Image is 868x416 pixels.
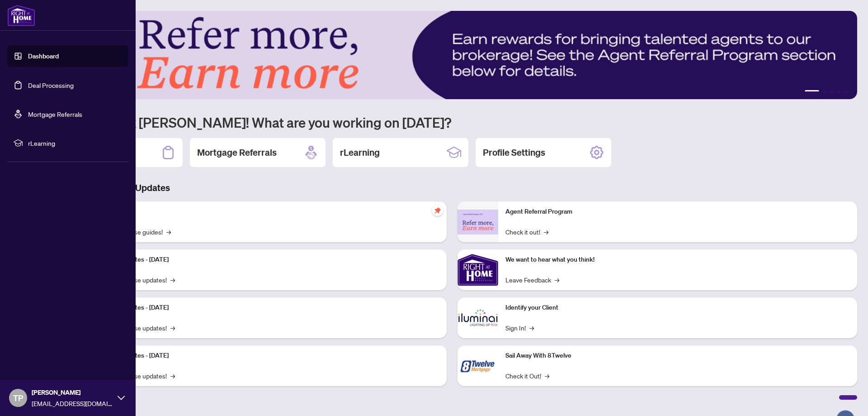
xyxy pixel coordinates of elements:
p: Identify your Client [505,303,850,313]
a: Check it out!→ [505,227,548,237]
span: → [170,323,175,333]
span: → [544,227,548,237]
a: Leave Feedback→ [505,275,559,285]
p: Sail Away With 8Twelve [505,351,850,361]
span: [PERSON_NAME] [32,387,113,397]
p: We want to hear what you think! [505,255,850,265]
a: Sign In!→ [505,323,534,333]
img: We want to hear what you think! [458,249,498,290]
p: Platform Updates - [DATE] [95,255,439,265]
span: → [555,275,559,285]
span: pushpin [432,205,443,216]
h3: Brokerage & Industry Updates [47,182,857,194]
img: Slide 0 [47,11,857,99]
span: → [170,371,175,381]
button: Open asap [832,384,859,411]
p: Platform Updates - [DATE] [95,303,439,313]
img: Identify your Client [458,297,498,338]
h2: rLearning [340,146,380,159]
button: 5 [844,90,848,94]
span: → [545,371,549,381]
img: Agent Referral Program [458,210,498,234]
img: logo [7,5,35,26]
h1: Welcome back [PERSON_NAME]! What are you working on [DATE]? [47,114,857,131]
img: Sail Away With 8Twelve [458,345,498,386]
button: 3 [830,90,834,94]
button: 4 [837,90,841,94]
span: [EMAIL_ADDRESS][DOMAIN_NAME] [32,398,113,408]
button: 2 [823,90,826,94]
h2: Profile Settings [483,146,545,159]
a: Mortgage Referrals [28,110,82,118]
a: Deal Processing [28,81,74,89]
span: → [529,323,534,333]
h2: Mortgage Referrals [197,146,277,159]
span: → [170,275,175,285]
p: Self-Help [95,207,439,217]
span: rLearning [28,138,122,148]
p: Platform Updates - [DATE] [95,351,439,361]
span: TP [13,392,23,404]
a: Dashboard [28,52,59,60]
span: → [166,227,171,237]
p: Agent Referral Program [505,207,850,217]
button: 1 [805,90,819,94]
a: Check it Out!→ [505,371,549,381]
